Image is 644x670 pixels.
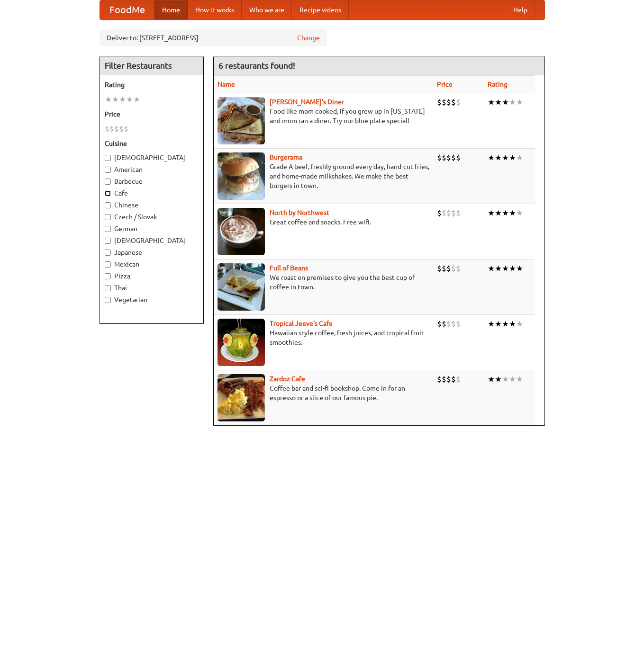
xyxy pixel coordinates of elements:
[218,319,265,366] img: jeeves.jpg
[112,94,119,105] li: ★
[105,167,111,173] input: American
[297,33,320,43] a: Change
[437,263,442,274] li: $
[105,124,109,134] li: $
[488,97,495,107] li: ★
[495,374,502,384] li: ★
[456,208,461,218] li: $
[516,319,523,329] li: ★
[105,165,199,174] label: American
[509,208,516,218] li: ★
[270,209,329,216] a: North by Northwest
[218,61,295,70] ng-pluralize: 6 restaurants found!
[133,94,140,105] li: ★
[442,263,446,274] li: $
[105,238,111,244] input: [DEMOGRAPHIC_DATA]
[105,295,199,304] label: Vegetarian
[126,94,133,105] li: ★
[218,208,265,255] img: north.jpg
[188,0,242,19] a: How it works
[488,263,495,274] li: ★
[502,152,509,163] li: ★
[100,29,327,46] div: Deliver to: [STREET_ADDRESS]
[218,328,429,347] p: Hawaiian style coffee, fresh juices, and tropical fruit smoothies.
[437,97,442,107] li: $
[442,97,446,107] li: $
[516,97,523,107] li: ★
[442,152,446,163] li: $
[451,319,456,329] li: $
[105,188,199,198] label: Cafe
[218,97,265,144] img: sallys.jpg
[516,208,523,218] li: ★
[437,208,442,218] li: $
[495,97,502,107] li: ★
[105,212,199,222] label: Czech / Slovak
[509,97,516,107] li: ★
[105,224,199,233] label: German
[506,0,535,19] a: Help
[516,152,523,163] li: ★
[218,152,265,200] img: burgerama.jpg
[114,124,119,134] li: $
[456,152,461,163] li: $
[218,374,265,421] img: zardoz.jpg
[218,273,429,292] p: We roast on premises to give you the best cup of coffee in town.
[437,374,442,384] li: $
[516,374,523,384] li: ★
[495,263,502,274] li: ★
[270,375,305,383] a: Zardoz Cafe
[218,384,429,402] p: Coffee bar and sci-fi bookshop. Come in for an espresso or a slice of our famous pie.
[509,374,516,384] li: ★
[119,124,124,134] li: $
[446,263,451,274] li: $
[446,152,451,163] li: $
[437,152,442,163] li: $
[105,250,111,256] input: Japanese
[451,263,456,274] li: $
[495,319,502,329] li: ★
[105,248,199,257] label: Japanese
[509,319,516,329] li: ★
[456,97,461,107] li: $
[105,285,111,291] input: Thai
[488,319,495,329] li: ★
[270,98,344,106] a: [PERSON_NAME]'s Diner
[270,320,333,327] b: Tropical Jeeve's Cafe
[105,80,199,89] h5: Rating
[218,217,429,227] p: Great coffee and snacks. Free wifi.
[437,319,442,329] li: $
[442,319,446,329] li: $
[105,271,199,281] label: Pizza
[292,0,349,19] a: Recipe videos
[218,263,265,311] img: beans.jpg
[100,0,154,19] a: FoodMe
[502,97,509,107] li: ★
[105,259,199,269] label: Mexican
[509,152,516,163] li: ★
[488,374,495,384] li: ★
[502,263,509,274] li: ★
[105,153,199,162] label: [DEMOGRAPHIC_DATA]
[270,153,302,161] b: Burgerama
[105,155,111,161] input: [DEMOGRAPHIC_DATA]
[442,208,446,218] li: $
[451,208,456,218] li: $
[437,80,453,88] a: Price
[495,208,502,218] li: ★
[446,208,451,218] li: $
[105,273,111,279] input: Pizza
[105,202,111,208] input: Chinese
[451,97,456,107] li: $
[488,152,495,163] li: ★
[105,109,199,119] h5: Price
[218,80,235,88] a: Name
[105,297,111,303] input: Vegetarian
[270,264,308,272] a: Full of Beans
[105,200,199,210] label: Chinese
[105,94,112,105] li: ★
